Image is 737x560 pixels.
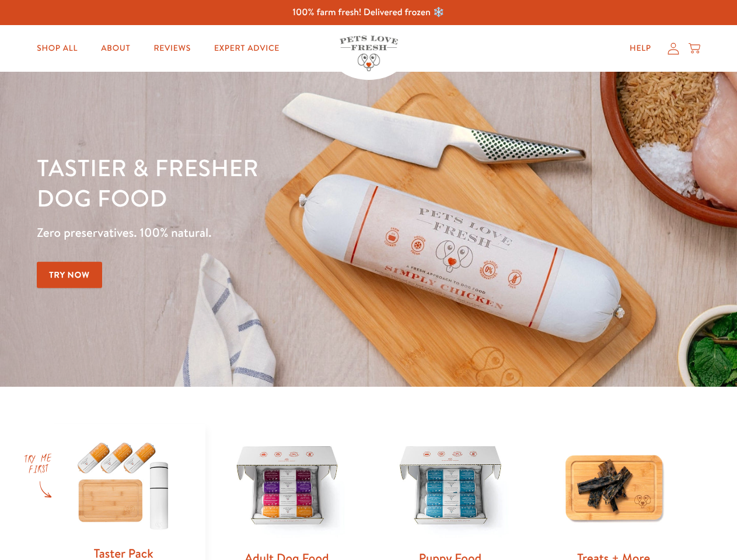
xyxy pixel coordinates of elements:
p: Zero preservatives. 100% natural. [37,222,479,243]
img: Pets Love Fresh [340,36,398,71]
a: Try Now [37,262,102,288]
a: Help [620,37,661,60]
a: Reviews [144,37,200,60]
a: About [92,37,139,60]
h1: Tastier & fresher dog food [37,152,479,213]
a: Expert Advice [205,37,289,60]
a: Shop All [27,37,87,60]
